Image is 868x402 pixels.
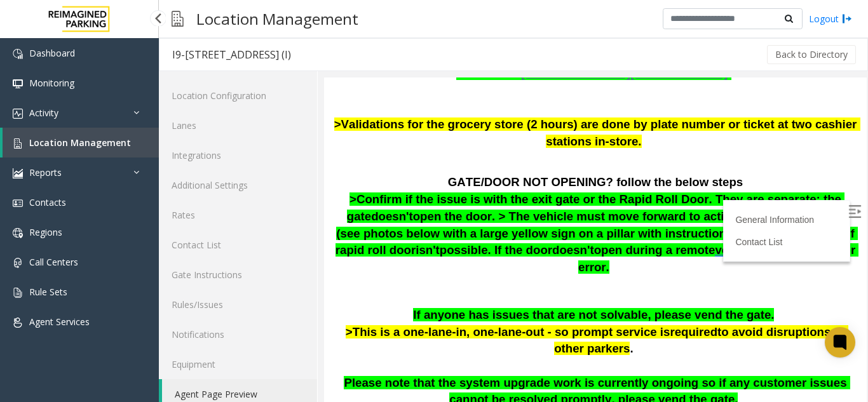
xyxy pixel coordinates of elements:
[159,170,317,200] a: Additional Settings
[116,166,228,179] span: possible. If the door
[809,12,852,25] a: Logout
[159,290,317,319] a: Rules/Issues
[411,137,490,147] a: General Information
[159,349,317,379] a: Equipment
[159,319,317,349] a: Notifications
[391,166,419,180] span: vend
[159,140,317,170] a: Integrations
[306,264,309,278] span: .
[767,45,856,64] button: Back to Directory
[524,128,537,140] img: Open/Close Sidebar Menu
[29,316,90,328] span: Agent Services
[29,137,131,149] span: Location Management
[29,256,78,268] span: Call Centers
[124,98,419,111] span: GATE/DOOR NOT OPENING? follow the below steps
[29,77,74,89] span: Monitoring
[10,40,536,70] span: >Validations for the grocery store (2 hours) are done by plate number or ticket at two cashier st...
[29,286,67,298] span: Rule Sets
[13,49,23,59] img: 'icon'
[20,298,526,329] span: Please note that the system upgrade work is currently ongoing so if any customer issues cannot be...
[13,138,23,149] img: 'icon'
[23,115,520,145] span: >Confirm if the issue is with the exit gate or the Rapid Roll Door. They are separate; the gate
[842,12,852,25] img: logout
[159,111,317,140] a: Lanes
[346,248,393,261] span: required
[159,81,317,111] a: Location Configuration
[89,231,450,244] span: If anyone has issues that are not solvable, please vend the gate.
[29,107,58,119] span: Activity
[22,248,346,261] span: >This is a one-lane-in, one-lane-out - so prompt service is
[190,3,365,34] h3: Location Management
[172,46,291,63] div: I9-[STREET_ADDRESS] (I)
[29,47,75,59] span: Dashboard
[13,228,23,238] img: 'icon'
[270,166,391,179] span: open during a remote
[13,288,23,298] img: 'icon'
[13,198,23,208] img: 'icon'
[13,258,23,268] img: 'icon'
[172,3,184,34] img: pageIcon
[92,166,116,179] span: isn't
[159,260,317,290] a: Gate Instructions
[3,128,159,157] a: Location Management
[411,159,458,170] a: Contact List
[29,166,62,178] span: Reports
[11,132,534,179] span: open the door. > The vehicle must move forward to activate the door sensor. (see photos below wit...
[29,196,66,208] span: Contacts
[228,166,270,179] span: doesn't
[47,132,89,145] span: doesn't
[159,200,317,230] a: Rates
[13,318,23,328] img: 'icon'
[159,230,317,260] a: Contact List
[13,79,23,89] img: 'icon'
[13,168,23,178] img: 'icon'
[29,226,62,238] span: Regions
[13,109,23,119] img: 'icon'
